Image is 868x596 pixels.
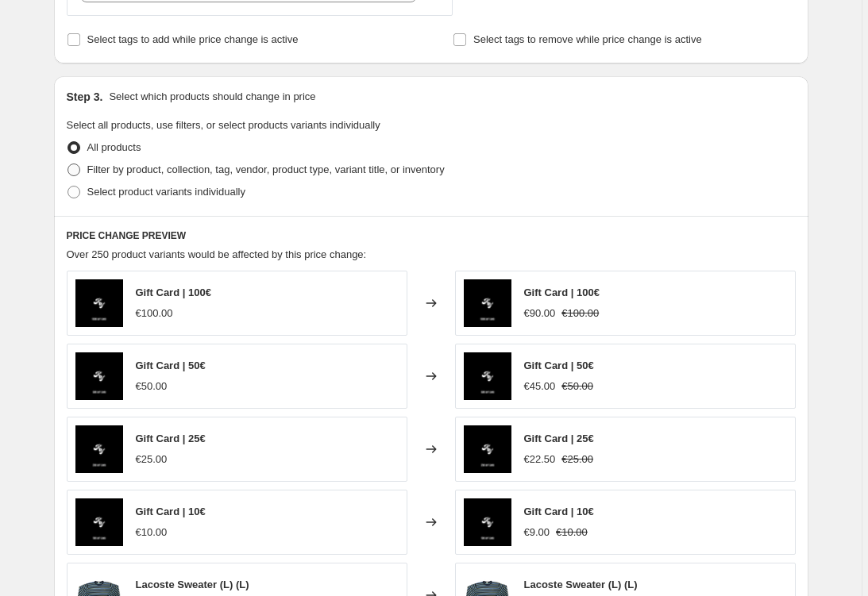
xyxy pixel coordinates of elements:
[87,33,299,45] span: Select tags to add while price change is active
[75,352,123,400] img: GiftCardTemplateblack50_80x.png
[67,248,367,260] span: Over 250 product variants would be affected by this price change:
[524,380,556,392] span: €45.00
[87,163,445,175] span: Filter by product, collection, tag, vendor, product type, variant title, or inventory
[136,380,168,392] span: €50.00
[109,89,315,105] p: Select which products should change in price
[524,579,638,590] span: Lacoste Sweater (L) (L)
[136,453,168,465] span: €25.00
[136,506,206,517] span: Gift Card | 10€
[561,453,593,465] span: €25.00
[556,526,588,538] span: €10.00
[136,433,206,444] span: Gift Card | 25€
[136,360,206,371] span: Gift Card | 50€
[473,33,702,45] span: Select tags to remove while price change is active
[464,425,511,473] img: GiftCardBlack25_80x.png
[524,506,594,517] span: Gift Card | 10€
[136,579,249,590] span: Lacoste Sweater (L) (L)
[524,453,556,465] span: €22.50
[561,307,599,319] span: €100.00
[87,186,245,198] span: Select product variants individually
[75,279,123,327] img: GiftCardTemplateblack100_80x.png
[75,498,123,546] img: GiftCardTemplateblack10_80x.png
[464,279,511,327] img: GiftCardTemplateblack100_80x.png
[524,433,594,444] span: Gift Card | 25€
[87,141,141,153] span: All products
[561,380,593,392] span: €50.00
[464,352,511,400] img: GiftCardTemplateblack50_80x.png
[67,89,103,105] h2: Step 3.
[464,498,511,546] img: GiftCardTemplateblack10_80x.png
[67,119,380,131] span: Select all products, use filters, or select products variants individually
[136,307,173,319] span: €100.00
[524,307,556,319] span: €90.00
[524,286,600,298] span: Gift Card | 100€
[524,526,550,538] span: €9.00
[136,286,211,298] span: Gift Card | 100€
[136,526,168,538] span: €10.00
[67,229,796,242] h6: PRICE CHANGE PREVIEW
[524,360,594,371] span: Gift Card | 50€
[75,425,123,473] img: GiftCardBlack25_80x.png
